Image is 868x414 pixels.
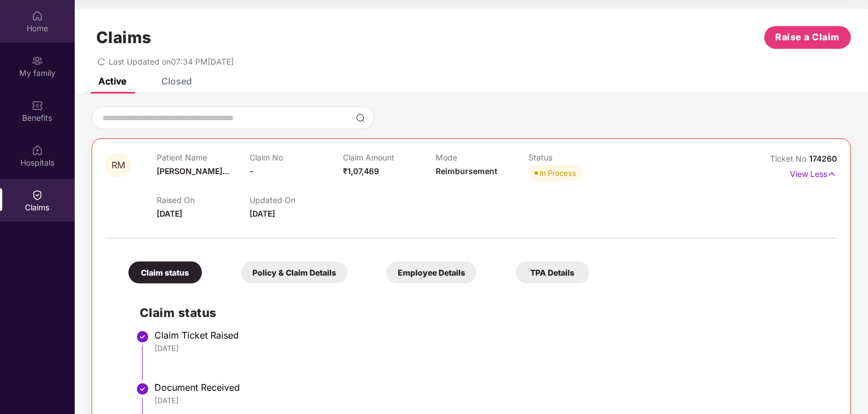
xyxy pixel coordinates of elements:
img: svg+xml;base64,PHN2ZyBpZD0iU3RlcC1Eb25lLTMyeDMyIiB4bWxucz0iaHR0cDovL3d3dy53My5vcmcvMjAwMC9zdmciIH... [136,330,149,344]
span: Reimbursement [436,166,497,176]
p: Raised On [157,195,250,205]
div: [DATE] [154,343,826,353]
img: svg+xml;base64,PHN2ZyBpZD0iU2VhcmNoLTMyeDMyIiB4bWxucz0iaHR0cDovL3d3dy53My5vcmcvMjAwMC9zdmciIHdpZH... [356,113,365,122]
span: [PERSON_NAME]... [157,166,229,176]
img: svg+xml;base64,PHN2ZyB3aWR0aD0iMjAiIGhlaWdodD0iMjAiIHZpZXdCb3g9IjAgMCAyMCAyMCIgZmlsbD0ibm9uZSIgeG... [32,55,43,66]
p: Patient Name [157,153,250,162]
h1: Claims [96,28,152,47]
img: svg+xml;base64,PHN2ZyBpZD0iU3RlcC1Eb25lLTMyeDMyIiB4bWxucz0iaHR0cDovL3d3dy53My5vcmcvMjAwMC9zdmciIH... [136,382,149,396]
div: Claim status [128,261,202,284]
span: [DATE] [157,209,182,218]
span: Last Updated on 07:34 PM[DATE] [109,57,234,66]
div: [DATE] [154,395,826,405]
span: redo [97,57,105,66]
p: Claim No [250,153,342,162]
p: View Less [790,165,837,180]
div: Closed [161,75,192,87]
div: In Process [540,167,577,179]
img: svg+xml;base64,PHN2ZyBpZD0iSG9zcGl0YWxzIiB4bWxucz0iaHR0cDovL3d3dy53My5vcmcvMjAwMC9zdmciIHdpZHRoPS... [32,145,43,156]
div: Document Received [154,382,826,393]
p: Status [529,153,622,162]
div: Policy & Claim Details [241,261,347,284]
img: svg+xml;base64,PHN2ZyBpZD0iSG9tZSIgeG1sbnM9Imh0dHA6Ly93d3cudzMub3JnLzIwMDAvc3ZnIiB3aWR0aD0iMjAiIG... [32,10,43,22]
div: TPA Details [516,261,590,284]
img: svg+xml;base64,PHN2ZyBpZD0iQ2xhaW0iIHhtbG5zPSJodHRwOi8vd3d3LnczLm9yZy8yMDAwL3N2ZyIgd2lkdGg9IjIwIi... [32,189,43,201]
p: Claim Amount [343,153,436,162]
div: Active [98,75,126,87]
span: 174260 [809,154,837,163]
p: Mode [436,153,528,162]
span: Raise a Claim [776,30,840,44]
span: Ticket No [770,154,809,163]
img: svg+xml;base64,PHN2ZyBpZD0iQmVuZWZpdHMiIHhtbG5zPSJodHRwOi8vd3d3LnczLm9yZy8yMDAwL3N2ZyIgd2lkdGg9Ij... [32,100,43,111]
span: - [250,166,253,176]
img: svg+xml;base64,PHN2ZyB4bWxucz0iaHR0cDovL3d3dy53My5vcmcvMjAwMC9zdmciIHdpZHRoPSIxNyIgaGVpZ2h0PSIxNy... [827,168,837,180]
span: ₹1,07,469 [343,166,379,176]
div: Claim Ticket Raised [154,329,826,341]
p: Updated On [250,195,342,205]
button: Raise a Claim [764,26,851,49]
span: [DATE] [250,209,275,218]
div: Employee Details [386,261,476,284]
span: RM [111,160,125,170]
h2: Claim status [140,303,826,322]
